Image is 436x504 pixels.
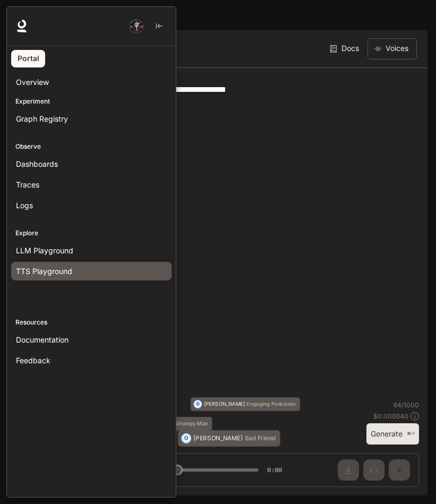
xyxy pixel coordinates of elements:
span: Traces [16,179,39,190]
span: Feedback [16,355,50,366]
span: Overview [16,76,49,88]
a: TTS Playground [11,262,172,280]
a: LLM Playground [11,241,172,260]
a: Logs [11,196,172,215]
p: Resources [7,318,176,327]
a: Traces [11,175,172,194]
p: Explore [7,228,176,238]
a: Documentation [11,330,172,349]
a: Overview [11,73,172,91]
p: Observe [7,142,176,151]
a: Dashboards [11,155,172,173]
span: TTS Playground [16,266,72,277]
button: All workspaces [35,4,93,25]
span: Dashboards [16,158,58,169]
p: Experiment [7,97,176,106]
span: Documentation [16,334,69,345]
a: Graph Registry [11,109,172,128]
a: Feedback [11,351,172,370]
span: Logs [16,200,33,211]
button: open drawer [8,5,27,24]
button: User avatar [126,15,147,37]
span: LLM Playground [16,245,73,256]
img: User avatar [129,19,144,33]
span: Graph Registry [16,113,68,124]
a: Portal [11,50,45,67]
